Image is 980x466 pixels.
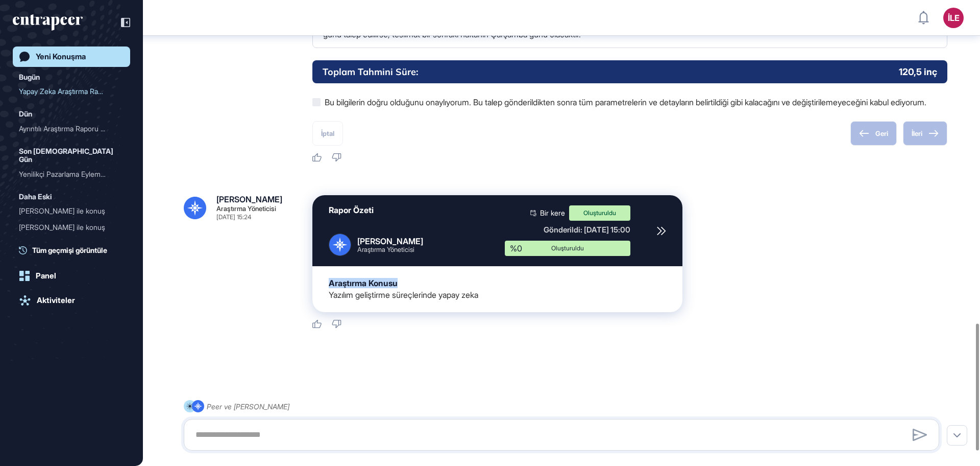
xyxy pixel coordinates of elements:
[19,166,124,182] div: Küresel Şirketlerde ve Sigorta Sektöründe Yapay Zeka Kullanarak Yenilikçi Pazarlama Faaliyetleri
[19,109,32,118] font: Dün
[19,245,130,255] a: Tüm geçmişi görüntüle
[216,204,276,213] font: Araştırma Yöneticisi
[19,203,124,219] div: Reese ile konuş
[19,236,124,252] div: Tracy ile konuş
[13,266,130,286] a: Panel
[13,14,83,31] div: entrapeer-logo
[19,87,117,96] font: Yapay Zeka Araştırma Raporu...
[583,209,616,217] font: Oluşturuldu
[19,206,105,215] font: [PERSON_NAME] ile konuş
[512,245,623,251] div: Oluşturuldu
[19,219,124,236] div: Reese ile konuş
[19,124,105,133] font: Ayrıntılı Araştırma Raporu ...
[357,245,414,253] font: Araştırma Yöneticisi
[943,8,964,28] button: İLE
[544,225,630,235] font: Gönderildi: [DATE] 15:00
[216,194,282,204] font: [PERSON_NAME]
[207,402,289,411] font: Peer ve [PERSON_NAME]
[19,83,124,100] div: Yazılım Geliştirmede Yapay Zeka Üzerine Araştırma Raporu: Kodlama Yardımı ve Kıyaslama Analizleri...
[36,271,56,281] font: Panel
[329,205,374,215] font: Rapor Özeti
[13,46,130,67] a: Yeni Konuşma
[19,147,113,164] font: Son [DEMOGRAPHIC_DATA] Gün
[357,236,423,246] font: [PERSON_NAME]
[216,213,251,221] font: [DATE] 15:24
[948,13,960,23] font: İLE
[19,192,52,201] font: Daha Eski
[510,243,522,253] font: %0
[899,66,937,77] font: 120,5 inç
[325,97,926,107] font: Bu bilgilerin doğru olduğunu onaylıyorum. Bu talep gönderildikten sonra tüm parametrelerin ve det...
[36,52,86,61] font: Yeni Konuşma
[19,73,40,81] font: Bugün
[329,278,398,288] font: Araştırma Konusu
[37,295,75,305] font: Aktiviteler
[323,66,418,78] font: Toplam Tahmini Süre:
[19,223,105,231] font: [PERSON_NAME] ile konuş
[540,208,565,217] font: Bir kere
[13,290,130,311] a: Aktiviteler
[19,121,124,137] div: Yazılım Geliştirme Süreçlerinde Yapay Zeka Kullanımına İlişkin Ayrıntılı Araştırma Raporu
[329,290,478,300] font: Yazılım geliştirme süreçlerinde yapay zeka
[32,246,107,254] font: Tüm geçmişi görüntüle
[19,170,115,178] font: Yenilikçi Pazarlama Eylemleri...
